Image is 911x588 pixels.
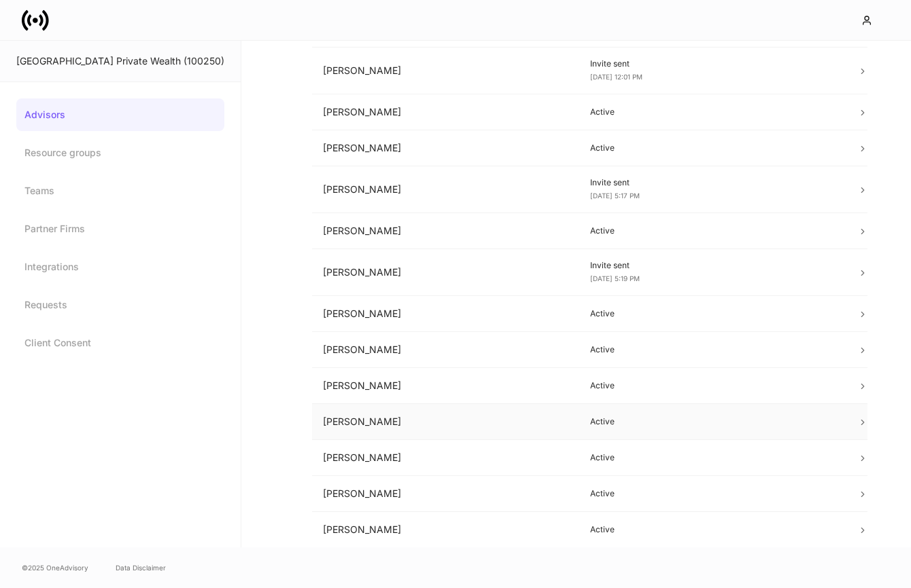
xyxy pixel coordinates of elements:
a: Requests [16,289,224,321]
p: Invite sent [590,58,836,69]
a: Integrations [16,251,224,283]
p: Active [590,524,836,535]
p: Invite sent [590,260,836,271]
p: Active [590,344,836,355]
td: [PERSON_NAME] [312,48,579,94]
p: Active [590,107,836,117]
a: Resource groups [16,136,224,169]
p: Invite sent [590,177,836,188]
td: [PERSON_NAME] [312,440,579,476]
td: [PERSON_NAME] [312,213,579,249]
a: Client Consent [16,327,224,359]
p: Active [590,488,836,499]
p: Active [590,143,836,153]
td: [PERSON_NAME] [312,94,579,130]
p: Active [590,225,836,236]
p: Active [590,308,836,319]
td: [PERSON_NAME] [312,166,579,213]
td: [PERSON_NAME] [312,130,579,166]
p: Active [590,452,836,463]
td: [PERSON_NAME] [312,476,579,512]
p: Active [590,416,836,427]
td: [PERSON_NAME] [312,512,579,548]
a: Data Disclaimer [116,562,166,573]
a: Teams [16,174,224,207]
td: [PERSON_NAME] [312,368,579,404]
span: [DATE] 5:19 PM [590,274,640,282]
p: Active [590,380,836,391]
span: [DATE] 12:01 PM [590,73,642,81]
span: © 2025 OneAdvisory [22,562,88,573]
a: Advisors [16,98,224,131]
a: Partner Firms [16,213,224,245]
td: [PERSON_NAME] [312,296,579,332]
span: [DATE] 5:17 PM [590,191,640,200]
td: [PERSON_NAME] [312,404,579,440]
td: [PERSON_NAME] [312,249,579,296]
div: [GEOGRAPHIC_DATA] Private Wealth (100250) [16,54,224,68]
td: [PERSON_NAME] [312,332,579,368]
